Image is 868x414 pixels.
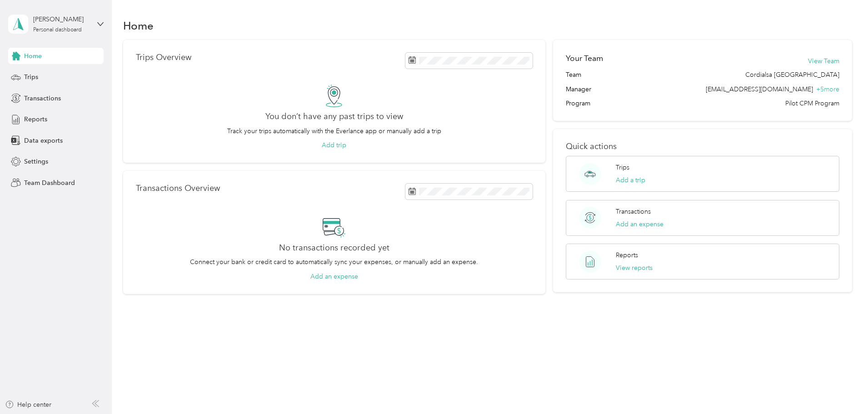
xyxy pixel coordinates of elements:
span: Program [566,99,590,108]
p: Trips [616,163,629,172]
span: Team Dashboard [24,178,75,188]
p: Transactions Overview [136,184,220,193]
button: Add a trip [616,175,645,185]
span: Team [566,70,581,80]
button: View Team [808,56,839,66]
button: Add an expense [310,272,358,281]
span: Cordialsa [GEOGRAPHIC_DATA] [745,70,839,80]
button: Help center [5,400,51,409]
button: Add an expense [616,219,663,229]
span: + 5 more [816,85,839,93]
p: Track your trips automatically with the Everlance app or manually add a trip [227,126,441,136]
p: Reports [616,250,638,260]
h2: Your Team [566,53,603,64]
button: Add trip [322,140,346,150]
span: [EMAIL_ADDRESS][DOMAIN_NAME] [706,85,813,93]
span: Trips [24,72,38,82]
span: Transactions [24,94,61,103]
div: [PERSON_NAME] [33,15,90,24]
span: Pilot CPM Program [785,99,839,108]
p: Connect your bank or credit card to automatically sync your expenses, or manually add an expense. [190,257,478,267]
h1: Home [123,21,154,30]
h2: No transactions recorded yet [279,243,389,253]
iframe: Everlance-gr Chat Button Frame [817,363,868,414]
span: Manager [566,85,591,94]
p: Trips Overview [136,53,191,62]
p: Transactions [616,207,651,216]
span: Settings [24,157,48,166]
span: Data exports [24,136,63,145]
span: Reports [24,115,47,124]
h2: You don’t have any past trips to view [265,112,403,121]
button: View reports [616,263,653,273]
p: Quick actions [566,142,839,151]
div: Personal dashboard [33,27,82,33]
span: Home [24,51,42,61]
